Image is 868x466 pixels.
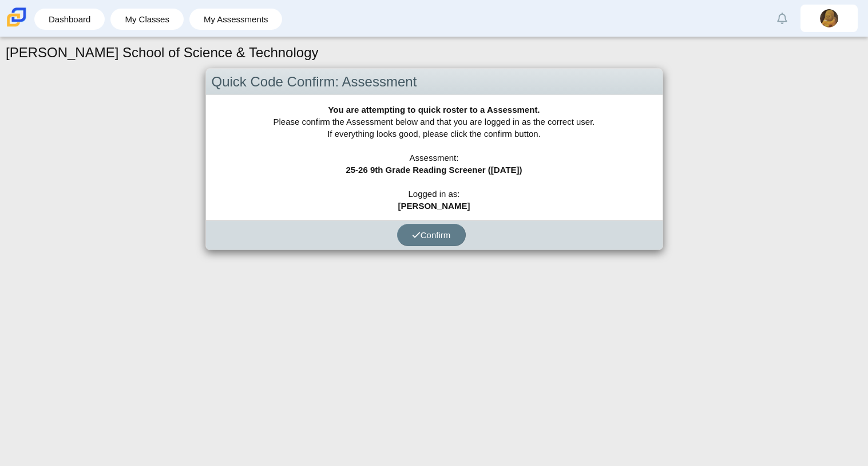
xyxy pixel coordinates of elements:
img: laressa.cox.Y2L7nv [820,9,838,27]
div: Quick Code Confirm: Assessment [206,69,663,96]
h1: [PERSON_NAME] School of Science & Technology [6,43,319,62]
a: My Classes [116,9,178,30]
b: 25-26 9th Grade Reading Screener ([DATE]) [346,165,522,175]
a: laressa.cox.Y2L7nv [800,5,858,32]
a: My Assessments [195,9,277,30]
img: Carmen School of Science & Technology [5,5,29,29]
b: You are attempting to quick roster to a Assessment. [328,105,540,114]
span: Confirm [412,230,451,240]
button: Confirm [397,224,466,246]
b: [PERSON_NAME] [398,201,470,211]
div: Please confirm the Assessment below and that you are logged in as the correct user. If everything... [206,95,663,220]
a: Carmen School of Science & Technology [5,21,29,31]
a: Alerts [770,6,795,31]
a: Dashboard [40,9,99,30]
